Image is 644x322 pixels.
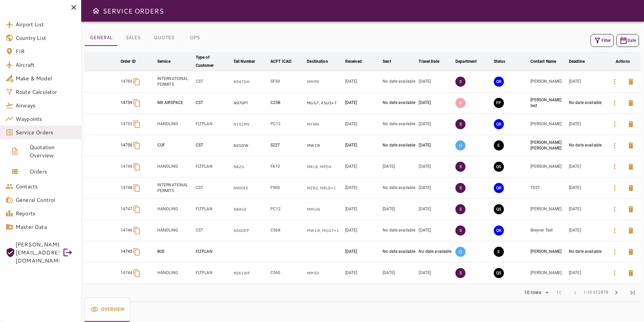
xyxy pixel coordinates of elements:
span: Master Data [15,223,76,231]
td: [DATE] [417,220,454,241]
td: FA10 [269,156,305,178]
p: MMUN [307,207,343,212]
p: S [455,225,465,236]
button: Delete [623,137,639,154]
p: MGGT, KSUS, MHLM, KSUS, MGGT, KSUS, MGGT, KSUS, MGGT [307,100,343,106]
td: [DATE] [381,263,417,284]
p: MMSD [307,270,343,276]
td: [DATE] [417,114,454,135]
div: Travel Date [419,57,439,65]
span: Previous Page [567,285,583,301]
td: [DATE] [417,199,454,220]
td: FLTPLAN [194,241,232,263]
span: General Control [15,196,76,204]
td: TEST [529,178,568,199]
p: A [455,98,465,108]
button: QUOTE SENT [494,162,504,172]
td: [PERSON_NAME] [529,263,568,284]
button: OPS [180,30,210,46]
td: No date available [381,71,417,92]
td: [DATE] [344,156,381,178]
td: No date available [417,241,454,263]
p: 14755 [121,121,133,127]
button: QUOTE SENT [494,204,504,214]
p: S [455,77,465,87]
div: Contact Name [530,57,556,65]
td: No date available [568,135,605,156]
td: HANDLING [156,114,194,135]
td: CST [194,135,232,156]
td: [DATE] [344,71,381,92]
td: HANDLING [156,263,194,284]
p: N31DW [233,143,268,149]
button: Delete [623,95,639,111]
td: No date available [381,241,417,263]
td: [PERSON_NAME] [529,241,568,263]
td: [DATE] [568,156,605,178]
button: EXECUTION [494,140,504,151]
span: Contact Name [530,57,565,65]
td: No date available [381,92,417,114]
td: C56X [269,220,305,241]
button: Details [607,95,623,111]
span: Type of Customer [196,53,231,70]
td: [DATE] [344,241,381,263]
td: [DATE] [417,135,454,156]
button: Delete [623,265,639,281]
button: Delete [623,244,639,260]
td: HANDLING [156,156,194,178]
button: QUOTE REQUESTED [494,183,504,193]
p: S [455,162,465,172]
button: GENERAL [85,30,118,46]
span: Quotation Overview [30,143,76,159]
button: EXECUTION [494,247,504,257]
td: [DATE] [344,199,381,220]
button: Details [607,265,623,281]
td: No date available [381,135,417,156]
div: ACFT ICAO [270,57,291,65]
td: CST [194,178,232,199]
td: [DATE] [568,263,605,284]
td: [DATE] [344,263,381,284]
td: PC12 [269,114,305,135]
span: 1-10 of 2878 [583,289,608,296]
td: [DATE] [417,178,454,199]
td: [DATE] [568,71,605,92]
span: Deadline [569,57,593,65]
span: Contacts [15,182,76,190]
p: S [455,183,465,193]
td: C25B [269,92,305,114]
span: Department [455,57,485,65]
div: Tail Number [233,57,255,65]
p: 14745 [121,249,133,254]
p: MMPR [307,79,343,85]
button: QUOTE REQUESTED [494,119,504,129]
td: [DATE] [344,178,381,199]
td: CST [194,92,232,114]
p: MYNN [307,122,343,127]
td: No date available [568,241,605,263]
p: 14749 [121,164,133,169]
span: Waypoints [15,115,76,123]
td: [DATE] [381,156,417,178]
td: [DATE] [344,114,381,135]
button: Filter [590,34,614,47]
div: Sent [383,57,391,65]
button: FINAL PREPARATION [494,98,504,108]
td: CST [194,220,232,241]
button: Delete [623,74,639,90]
button: Details [607,116,623,132]
td: INTERNATIONAL PERMITS [156,71,194,92]
td: [PERSON_NAME] [529,156,568,178]
div: Status [494,57,506,65]
span: Sent [383,57,400,65]
div: Order ID [121,57,136,65]
td: [PERSON_NAME] [529,71,568,92]
p: O [455,247,465,257]
div: 10 rows [520,288,551,298]
p: MWCR, MGGT, MRLB [307,228,343,234]
td: [PERSON_NAME] [529,114,568,135]
button: QUOTE REQUESTED [494,225,504,236]
p: 14760 [121,79,133,84]
button: Delete [623,116,639,132]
